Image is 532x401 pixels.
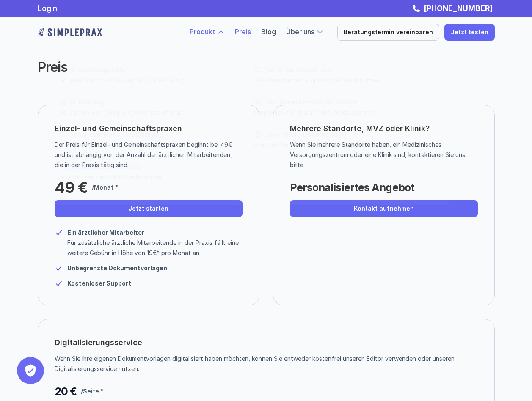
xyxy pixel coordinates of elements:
a: Jetzt starten [55,200,243,217]
a: Blog [261,27,276,36]
p: Zuverlässig Dokumentiert [264,130,432,138]
p: Alle Schritte zuverlässig dokumentieren [254,140,432,149]
a: Login [38,4,57,13]
p: Wie Patient:innen Simpleprax einfach nutzen [254,76,432,85]
p: Digitalisierungsservice [55,336,142,349]
h2: Preis [38,59,355,75]
strong: [PHONE_NUMBER] [424,4,493,13]
p: Konfigurationsmöglichkeiten [264,98,432,106]
p: So schützen wir Ihre Patientendaten [59,173,237,181]
a: KonfigurationsmöglichkeitenSimpleprax flexibel auf Ihre Praxis abstimmen [247,91,438,124]
a: AnwendungsfälleSo unterstützt Sie Simpleprax im Praxisalltag [52,59,244,91]
strong: Ein ärztlicher Mitarbeiter [67,229,144,236]
a: Kontakt aufnehmen [290,200,478,217]
a: [PHONE_NUMBER] [422,4,495,13]
p: /Seite * [81,386,104,396]
a: PatienteninteraktionWie Patient:innen Simpleprax einfach nutzen [247,59,438,91]
p: Kontakt aufnehmen [354,205,414,212]
p: Aufklärung [69,98,237,106]
a: Zuverlässig DokumentiertAlle Schritte zuverlässig dokumentieren [247,124,438,156]
p: Jetzt starten [128,205,168,212]
a: Jetzt testen [444,24,495,41]
p: Wenn Sie Ihre eigenen Dokumentvorlagen digitalisiert haben möchten, können Sie entweder kostenfre... [55,354,471,374]
p: Jetzt testen [451,29,488,36]
p: Schnittstellen & Speicherung [69,130,237,138]
p: Patienteninteraktion [264,66,432,74]
a: Über uns [286,27,314,36]
p: Beratungstermin vereinbaren [344,29,433,36]
strong: Unbegrenzte Dokumentvorlagen [67,264,167,272]
a: Preis [235,27,251,36]
a: Beratungstermin vereinbaren [337,24,439,41]
p: 20 € [55,383,77,400]
p: So unterstützt Sie Simpleprax im Praxisalltag [59,76,237,85]
a: Schnittstellen & SpeicherungDie passende Schnittstelle für Ihr System [52,124,244,156]
p: Simpleprax flexibel auf Ihre Praxis abstimmen [254,108,432,117]
p: So klären Sie mit Simpleprax rechtssicher auf [59,108,237,117]
p: Anwendungsfälle [69,66,237,74]
a: AufklärungSo klären Sie mit Simpleprax rechtssicher auf [52,91,244,124]
p: Die passende Schnittstelle für Ihr System [59,140,237,149]
p: Sicherheit und DSGVO [69,162,237,170]
p: Für zusätzliche ärztliche Mitarbeitende in der Praxis fällt eine weitere Gebühr in Höhe von 19€* ... [67,238,243,258]
a: Sicherheit und DSGVOSo schützen wir Ihre Patientendaten [52,156,244,188]
strong: Kostenloser Support [67,280,131,287]
a: Produkt [190,27,215,36]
